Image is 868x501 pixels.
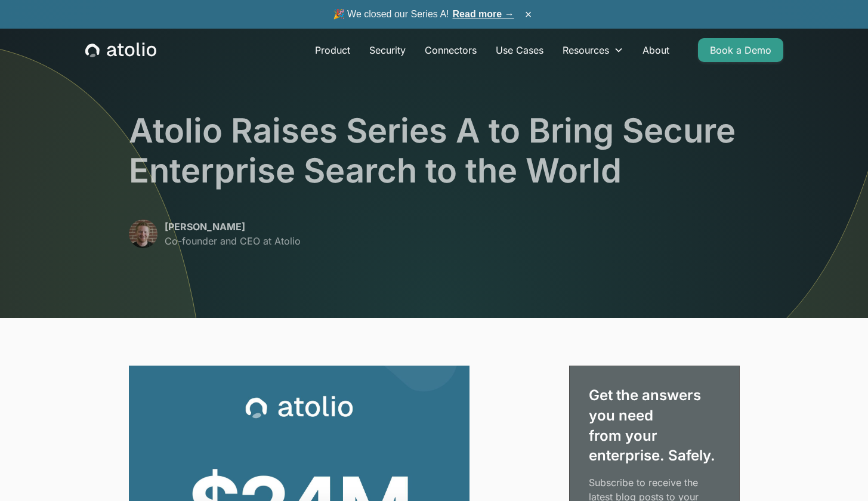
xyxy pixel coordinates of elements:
div: Resources [553,38,633,62]
a: About [633,38,679,62]
div: Get the answers you need from your enterprise. Safely. [589,385,720,465]
p: [PERSON_NAME] [165,219,301,234]
span: 🎉 We closed our Series A! [333,7,514,21]
a: Connectors [415,38,486,62]
div: Resources [563,43,609,57]
a: Use Cases [486,38,553,62]
button: × [521,8,536,21]
a: home [85,42,156,58]
a: Read more → [453,9,514,19]
a: Book a Demo [698,38,783,62]
a: Product [305,38,360,62]
p: Co-founder and CEO at Atolio [165,234,301,248]
h1: Atolio Raises Series A to Bring Secure Enterprise Search to the World [129,111,740,191]
a: Security [360,38,415,62]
